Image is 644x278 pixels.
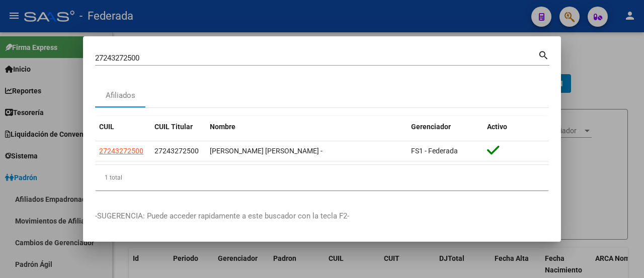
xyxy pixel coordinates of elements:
div: Afiliados [106,90,135,101]
div: 1 total [95,165,549,190]
datatable-header-cell: CUIL [95,116,150,138]
div: [PERSON_NAME] [PERSON_NAME] - [210,145,403,157]
span: 27243272500 [99,147,143,155]
datatable-header-cell: Nombre [206,116,407,138]
span: 27243272500 [154,147,199,155]
p: -SUGERENCIA: Puede acceder rapidamente a este buscador con la tecla F2- [95,210,549,222]
span: Nombre [210,123,235,131]
span: CUIL Titular [154,123,193,131]
span: Activo [487,123,507,131]
datatable-header-cell: CUIL Titular [150,116,206,138]
mat-icon: search [538,48,549,61]
datatable-header-cell: Gerenciador [407,116,483,138]
span: CUIL [99,123,114,131]
span: Gerenciador [411,123,451,131]
iframe: Intercom live chat [610,244,634,268]
datatable-header-cell: Activo [483,116,549,138]
span: FS1 - Federada [411,147,458,155]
